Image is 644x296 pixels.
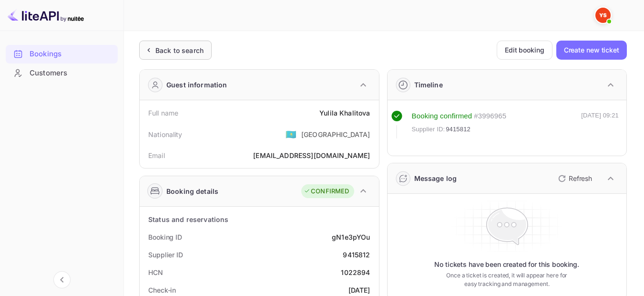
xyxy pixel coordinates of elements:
div: 9415812 [343,250,370,260]
div: Bookings [6,45,118,63]
div: [GEOGRAPHIC_DATA] [301,129,370,139]
div: Customers [6,64,118,83]
img: LiteAPI logo [8,8,84,23]
button: Refresh [552,171,596,186]
div: 1022894 [341,267,370,277]
div: Nationality [148,129,183,139]
span: United States [286,126,296,143]
p: No tickets have been created for this booking. [434,260,579,269]
div: Status and reservations [148,214,228,224]
p: Once a ticket is created, it will appear here for easy tracking and management. [443,271,571,288]
button: Collapse navigation [53,271,71,288]
div: Full name [148,108,178,118]
div: Back to search [155,45,204,55]
div: Email [148,150,165,160]
span: Supplier ID: [412,125,445,134]
button: Edit booking [497,41,552,60]
div: Guest information [166,80,227,90]
div: # 3996965 [474,111,506,122]
div: [DATE] 09:21 [581,111,619,138]
div: Yulila Khalitova [319,108,370,118]
a: Bookings [6,45,118,63]
div: Check-in [148,285,176,295]
img: Yandex Support [595,8,611,23]
span: 9415812 [446,125,470,134]
a: Customers [6,64,118,82]
div: Timeline [414,80,443,90]
div: Booking ID [148,232,182,242]
div: Customers [30,68,113,79]
div: CONFIRMED [304,187,349,196]
button: Create new ticket [556,41,627,60]
div: [DATE] [348,285,370,295]
div: Booking confirmed [412,111,472,122]
div: Bookings [30,49,113,60]
div: Supplier ID [148,250,183,260]
div: HCN [148,267,163,277]
div: gN1e3pYOu [332,232,370,242]
div: Booking details [166,186,218,196]
p: Refresh [569,173,592,183]
div: [EMAIL_ADDRESS][DOMAIN_NAME] [253,150,370,160]
div: Message log [414,173,457,183]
